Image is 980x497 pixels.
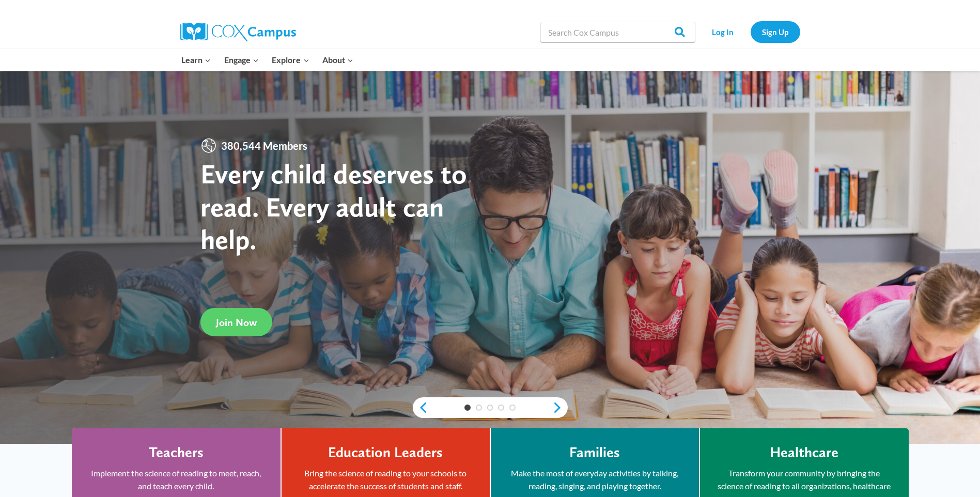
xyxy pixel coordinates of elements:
[328,444,443,461] h4: Education Leaders
[552,401,568,414] a: next
[498,405,504,411] a: 4
[413,397,568,418] div: content slider buttons
[224,53,259,67] span: Engage
[175,49,360,71] nav: Primary Navigation
[200,308,272,336] a: Join Now
[217,137,312,154] span: 380,544 Members
[701,21,800,42] nav: Secondary Navigation
[181,53,211,67] span: Learn
[272,53,309,67] span: Explore
[770,444,838,461] h4: Healthcare
[87,467,265,493] p: Implement the science of reading to meet, reach, and teach every child.
[200,157,467,256] strong: Every child deserves to read. Every adult can help.
[509,405,516,411] a: 5
[297,467,474,493] p: Bring the science of reading to your schools to accelerate the success of students and staff.
[487,405,493,411] a: 3
[476,405,482,411] a: 2
[180,23,296,41] img: Cox Campus
[216,316,257,329] span: Join Now
[751,21,800,42] a: Sign Up
[540,22,695,42] input: Search Cox Campus
[506,467,683,493] p: Make the most of everyday activities by talking, reading, singing, and playing together.
[569,444,620,461] h4: Families
[701,21,745,42] a: Log In
[413,401,428,414] a: previous
[464,405,471,411] a: 1
[322,53,353,67] span: About
[149,444,204,461] h4: Teachers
